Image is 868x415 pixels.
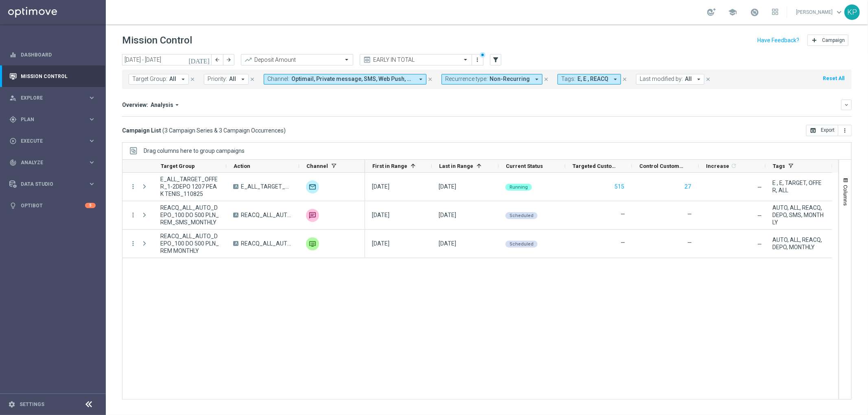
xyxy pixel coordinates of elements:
span: A [233,184,238,189]
span: Increase [706,163,729,169]
div: SMS [306,209,319,222]
span: E_ALL_TARGET_OFFER_1-2DEPO 1207 PEAK TENIS_110825 [241,183,292,190]
span: REACQ_ALL_AUTO_DEPO_100 DO 500 PLN_REM_SMS_MONTHLY [160,204,219,226]
a: Mission Control [21,65,96,87]
button: Reset All [822,74,845,83]
div: 5 [85,203,96,208]
img: Private message [306,237,319,250]
input: Select date range [122,54,212,65]
span: keyboard_arrow_down [835,8,844,17]
span: Campaign [822,37,845,43]
div: play_circle_outline Execute keyboard_arrow_right [9,138,96,144]
i: arrow_drop_down [179,76,187,83]
span: All [169,76,176,83]
button: close [426,75,434,84]
span: A [233,213,238,217]
span: Control Customers [639,163,685,169]
i: keyboard_arrow_right [88,180,96,188]
button: [DATE] [187,54,212,66]
i: more_vert [129,183,137,190]
div: Explore [9,94,88,102]
span: Target Group [161,163,195,169]
i: keyboard_arrow_right [88,115,96,123]
i: close [427,76,433,82]
button: close [704,75,712,84]
i: arrow_drop_down [612,76,619,83]
h1: Mission Control [122,35,192,46]
div: Mission Control [9,65,96,87]
button: more_vert [474,55,482,65]
i: keyboard_arrow_right [88,159,96,166]
button: Channel: Optimail, Private message, SMS, Web Push, XtremePush arrow_drop_down [264,74,426,85]
div: There are unsaved changes [480,52,485,58]
ng-select: EARLY IN TOTAL [360,54,472,65]
i: arrow_forward [226,57,232,63]
button: Analysis arrow_drop_down [148,101,183,109]
div: gps_fixed Plan keyboard_arrow_right [9,116,96,123]
span: Tags [773,163,785,169]
div: Analyze [9,159,88,166]
span: Priority: [208,76,227,83]
span: Non-Recurring [490,76,530,83]
a: Dashboard [21,44,96,65]
span: AUTO, ALL, REACQ, DEPO, MONTHLY [772,236,825,251]
button: Mission Control [9,73,96,80]
button: Data Studio keyboard_arrow_right [9,181,96,187]
i: close [705,76,711,82]
div: Plan [9,116,88,123]
ng-select: Deposit Amount [241,54,353,65]
div: 11 Aug 2025, Monday [372,183,389,190]
span: ) [284,127,286,134]
button: equalizer Dashboard [9,52,96,58]
span: Calculate column [729,161,737,170]
i: arrow_drop_down [533,76,540,83]
button: add Campaign [807,35,848,46]
i: more_vert [474,56,481,63]
span: Current Status [506,163,543,169]
button: close [189,75,196,84]
span: Optimail Private message SMS Web Push + 1 more [291,76,414,83]
img: Optimail [306,180,319,193]
button: Last modified by: All arrow_drop_down [636,74,704,85]
span: All [229,76,236,83]
span: REACQ_ALL_AUTO_DEPO_100 DO 500 PLN_REM MONTHLY [160,232,219,254]
span: Execute [21,139,88,143]
label: — [621,211,625,218]
span: — [757,184,762,191]
div: Execute [9,137,88,145]
span: E, E , REACQ [577,76,608,83]
button: arrow_forward [223,54,234,65]
button: 27 [684,182,692,192]
div: Row Groups [144,148,245,154]
span: Drag columns here to group campaigns [144,148,245,154]
i: more_vert [129,240,137,247]
i: arrow_back [214,57,220,63]
i: close [190,76,195,82]
span: school [728,8,737,17]
button: track_changes Analyze keyboard_arrow_right [9,159,96,166]
i: close [543,76,549,82]
span: A [233,241,238,246]
div: Press SPACE to select this row. [365,173,832,201]
span: Scheduled [509,241,533,247]
label: — [687,239,692,246]
i: settings [8,401,15,408]
i: trending_up [244,56,252,64]
i: lightbulb [9,202,17,209]
colored-tag: Scheduled [505,211,538,219]
span: Channel [306,163,328,169]
div: Data Studio [9,180,88,188]
div: Dashboard [9,44,96,65]
span: First in Range [372,163,407,169]
i: close [622,76,627,82]
i: arrow_drop_down [239,76,247,83]
div: lightbulb Optibot 5 [9,202,96,209]
button: Priority: All arrow_drop_down [204,74,249,85]
h3: Overview: [122,101,148,109]
span: Last modified by: [640,76,683,83]
button: more_vert [129,211,137,219]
